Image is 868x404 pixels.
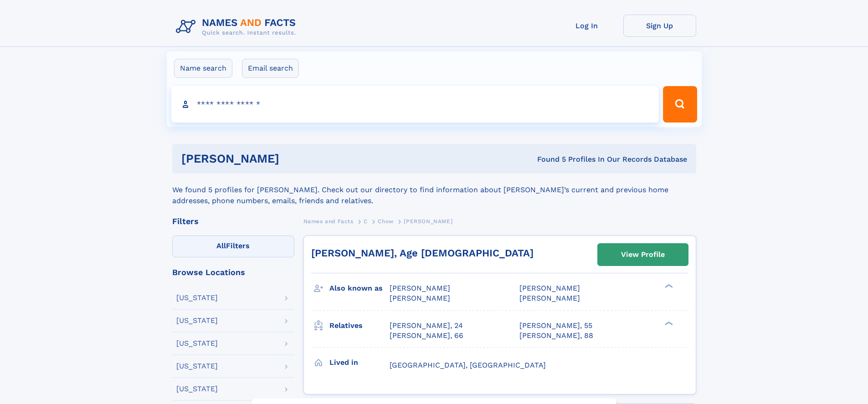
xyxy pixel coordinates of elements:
[311,247,534,259] a: [PERSON_NAME], Age [DEMOGRAPHIC_DATA]
[172,235,294,257] label: Filters
[621,244,665,265] div: View Profile
[176,363,218,370] div: [US_STATE]
[303,215,354,227] a: Names and Facts
[390,331,463,341] a: [PERSON_NAME], 66
[176,385,218,393] div: [US_STATE]
[598,244,688,266] a: View Profile
[519,284,580,292] span: [PERSON_NAME]
[364,215,368,227] a: C
[390,361,546,369] span: [GEOGRAPHIC_DATA], [GEOGRAPHIC_DATA]
[663,320,673,326] div: ❯
[663,86,697,123] button: Search Button
[390,284,450,292] span: [PERSON_NAME]
[171,86,659,123] input: search input
[242,59,299,78] label: Email search
[172,15,303,39] img: Logo Names and Facts
[519,321,592,331] a: [PERSON_NAME], 55
[172,174,696,206] div: We found 5 profiles for [PERSON_NAME]. Check out our directory to find information about [PERSON_...
[364,218,368,225] span: C
[550,15,623,37] a: Log In
[174,59,232,78] label: Name search
[176,317,218,324] div: [US_STATE]
[408,154,687,164] div: Found 5 Profiles In Our Records Database
[390,294,450,302] span: [PERSON_NAME]
[176,294,218,302] div: [US_STATE]
[378,218,393,225] span: Chow
[519,294,580,302] span: [PERSON_NAME]
[329,318,390,333] h3: Relatives
[172,268,294,276] div: Browse Locations
[390,321,463,331] a: [PERSON_NAME], 24
[404,218,452,225] span: [PERSON_NAME]
[176,340,218,347] div: [US_STATE]
[519,331,593,341] a: [PERSON_NAME], 88
[181,153,408,164] h1: [PERSON_NAME]
[172,217,294,225] div: Filters
[623,15,696,37] a: Sign Up
[329,281,390,296] h3: Also known as
[663,283,673,289] div: ❯
[378,215,393,227] a: Chow
[216,241,226,250] span: All
[329,355,390,370] h3: Lived in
